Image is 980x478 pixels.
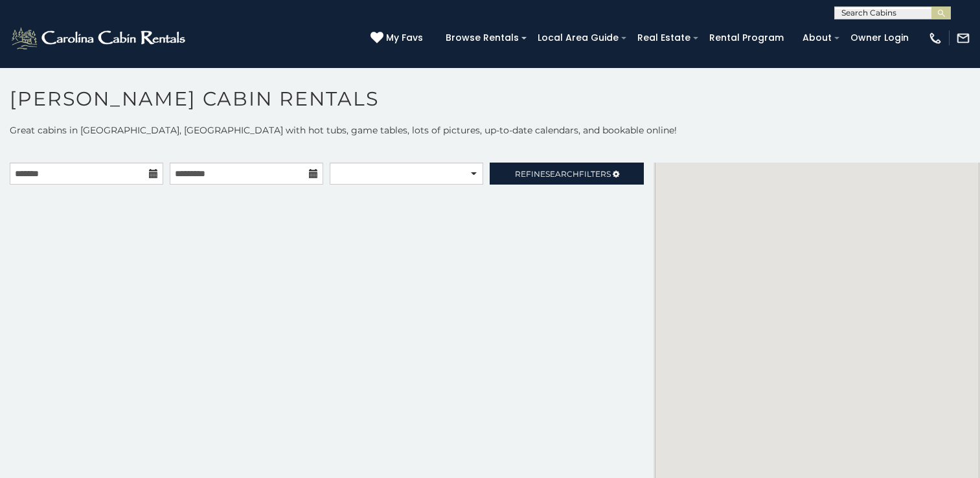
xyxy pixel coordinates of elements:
[928,31,942,45] img: phone-regular-white.png
[386,31,423,45] span: My Favs
[370,31,426,45] a: My Favs
[956,31,970,45] img: mail-regular-white.png
[515,169,611,179] span: Refine Filters
[796,28,838,48] a: About
[10,25,189,51] img: White-1-2.png
[703,28,790,48] a: Rental Program
[844,28,915,48] a: Owner Login
[631,28,697,48] a: Real Estate
[439,28,525,48] a: Browse Rentals
[531,28,625,48] a: Local Area Guide
[545,169,579,179] span: Search
[490,163,643,185] a: RefineSearchFilters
